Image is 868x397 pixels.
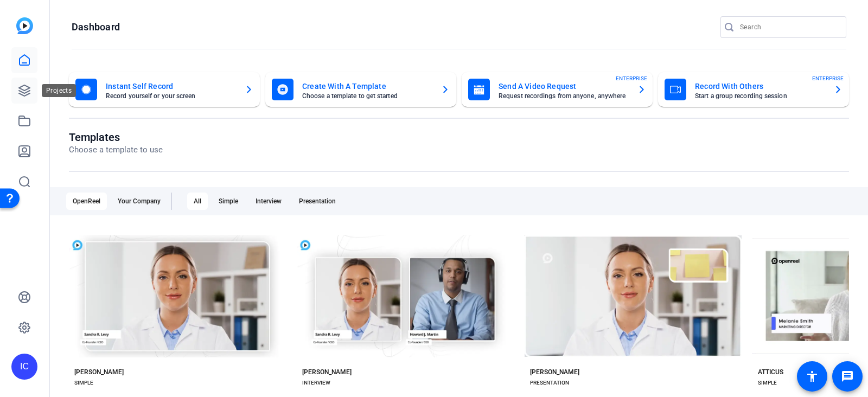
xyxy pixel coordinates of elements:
[302,93,432,99] mat-card-subtitle: Choose a template to get started
[42,84,76,97] div: Projects
[499,93,629,99] mat-card-subtitle: Request recordings from anyone, anywhere
[530,368,579,376] div: [PERSON_NAME]
[462,72,653,107] button: Send A Video RequestRequest recordings from anyone, anywhereENTERPRISE
[106,80,236,93] mat-card-title: Instant Self Record
[69,72,260,107] button: Instant Self RecordRecord yourself or your screen
[530,379,569,387] div: PRESENTATION
[806,370,819,383] mat-icon: accessibility
[758,368,783,376] div: ATTICUS
[11,354,37,380] div: IC
[212,193,245,210] div: Simple
[302,80,432,93] mat-card-title: Create With A Template
[292,193,342,210] div: Presentation
[758,379,777,387] div: SIMPLE
[111,193,167,210] div: Your Company
[249,193,288,210] div: Interview
[695,93,825,99] mat-card-subtitle: Start a group recording session
[841,370,854,383] mat-icon: message
[72,21,120,34] h1: Dashboard
[499,80,629,93] mat-card-title: Send A Video Request
[695,80,825,93] mat-card-title: Record With Others
[616,74,647,82] span: ENTERPRISE
[74,379,93,387] div: SIMPLE
[16,17,33,34] img: blue-gradient.svg
[302,379,330,387] div: INTERVIEW
[265,72,456,107] button: Create With A TemplateChoose a template to get started
[187,193,208,210] div: All
[74,368,124,376] div: [PERSON_NAME]
[106,93,236,99] mat-card-subtitle: Record yourself or your screen
[740,21,838,34] input: Search
[302,368,352,376] div: [PERSON_NAME]
[66,193,107,210] div: OpenReel
[658,72,849,107] button: Record With OthersStart a group recording sessionENTERPRISE
[69,144,163,156] p: Choose a template to use
[812,74,844,82] span: ENTERPRISE
[69,131,163,144] h1: Templates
